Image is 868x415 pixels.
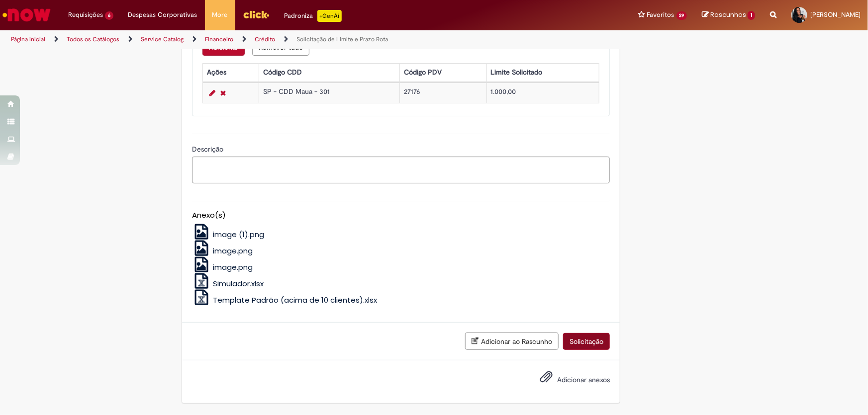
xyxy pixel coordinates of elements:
[192,246,253,256] a: image.png
[557,375,610,384] span: Adicionar anexos
[203,63,259,82] th: Ações
[465,332,559,350] button: Adicionar ao Rascunho
[647,10,675,20] span: Favoritos
[259,83,400,103] td: SP - CDD Maua - 301
[537,368,555,391] button: Adicionar anexos
[11,35,45,43] a: Página inicial
[285,10,342,22] div: Padroniza
[259,63,400,82] th: Código CDD
[213,295,377,305] span: Template Padrão (acima de 10 clientes).xlsx
[207,87,218,99] a: Editar Linha 1
[218,87,228,99] a: Remover linha 1
[128,10,197,20] span: Despesas Corporativas
[317,10,342,22] p: +GenAi
[563,333,610,350] button: Solicitação
[212,10,228,20] span: More
[105,11,113,20] span: 6
[486,63,599,82] th: Limite Solicitado
[702,10,755,20] a: Rascunhos
[192,295,377,305] a: Template Padrão (acima de 10 clientes).xlsx
[68,10,103,20] span: Requisições
[192,278,264,289] a: Simulador.xlsx
[676,11,687,20] span: 29
[213,278,264,289] span: Simulador.xlsx
[400,63,486,82] th: Código PDV
[486,83,599,103] td: 1.000,00
[192,262,253,272] a: image.png
[192,229,264,240] a: image (1).png
[710,10,746,19] span: Rascunhos
[400,83,486,103] td: 27176
[192,145,225,154] span: Descrição
[748,11,755,20] span: 1
[213,229,264,240] span: image (1).png
[243,7,270,22] img: click_logo_yellow_360x200.png
[213,262,253,272] span: image.png
[810,10,861,19] span: [PERSON_NAME]
[255,35,275,43] a: Crédito
[1,5,52,25] img: ServiceNow
[213,246,253,256] span: image.png
[205,35,233,43] a: Financeiro
[67,35,119,43] a: Todos os Catálogos
[141,35,184,43] a: Service Catalog
[296,35,388,43] a: Solicitação de Limite e Prazo Rota
[192,157,610,183] textarea: Descrição
[192,211,610,220] h5: Anexo(s)
[7,30,571,49] ul: Trilhas de página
